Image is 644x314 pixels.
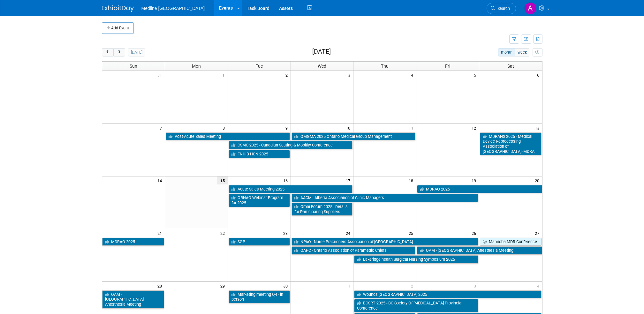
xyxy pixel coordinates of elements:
[515,48,529,56] button: week
[417,185,542,193] a: MDRAO 2025
[408,176,416,184] span: 18
[292,238,479,246] a: NPAO - Nurse Practioners Association of [GEOGRAPHIC_DATA]
[285,124,291,132] span: 9
[220,229,228,237] span: 22
[229,141,353,149] a: CSMC 2025 - Canadian Seating & Mobility Conference
[408,124,416,132] span: 11
[408,229,416,237] span: 25
[166,132,290,141] a: Post-Acute Sales Meeting
[220,282,228,290] span: 29
[222,71,228,79] span: 1
[141,6,205,11] span: Medline [GEOGRAPHIC_DATA]
[354,290,541,299] a: Wounds [GEOGRAPHIC_DATA] 2025
[229,238,290,246] a: SGP
[157,71,165,79] span: 31
[130,64,137,69] span: Sun
[498,48,515,56] button: month
[471,124,479,132] span: 12
[256,64,263,69] span: Tue
[292,132,416,141] a: OMGMA 2025 Ontario Medical Group Management
[417,246,542,255] a: OAM - [GEOGRAPHIC_DATA] Anesthesia Meeting
[292,246,416,255] a: OAPC - Ontario Association of Paramedic Chiefs
[536,282,542,290] span: 4
[157,176,165,184] span: 14
[318,64,326,69] span: Wed
[507,64,514,69] span: Sat
[535,50,540,55] i: Personalize Calendar
[229,150,290,158] a: FNIHB HCN 2025
[495,6,510,11] span: Search
[292,203,353,216] a: Omni Forum 2025 - Details for Participating Suppliers
[222,124,228,132] span: 8
[487,3,516,14] a: Search
[534,229,542,237] span: 27
[480,132,541,156] a: MDRANS 2025 - Medical Device Reprocessing Association of [GEOGRAPHIC_DATA] -MDRA
[345,176,353,184] span: 17
[381,64,389,69] span: Thu
[159,124,165,132] span: 7
[347,71,353,79] span: 3
[229,185,353,193] a: Acute Sales Meeting 2025
[536,71,542,79] span: 6
[347,282,353,290] span: 1
[192,64,201,69] span: Mon
[102,238,164,246] a: MDRAO 2025
[292,194,479,202] a: AACM - Alberta Association of Clinic Managers
[473,71,479,79] span: 5
[283,282,291,290] span: 30
[128,48,145,56] button: [DATE]
[157,282,165,290] span: 28
[113,48,125,56] button: next
[217,176,228,184] span: 15
[102,290,164,309] a: OAM - [GEOGRAPHIC_DATA] Anesthesia Meeting
[102,48,114,56] button: prev
[283,176,291,184] span: 16
[354,299,478,312] a: BCSRT 2025 - BC Society Of [MEDICAL_DATA] Provincial Conference
[471,176,479,184] span: 19
[283,229,291,237] span: 23
[524,2,536,14] img: Angela Douglas
[534,176,542,184] span: 20
[102,5,134,12] img: ExhibitDay
[229,290,290,303] a: Marketing meeting Q4 - in person
[157,229,165,237] span: 21
[345,124,353,132] span: 10
[102,22,134,34] button: Add Event
[534,124,542,132] span: 13
[285,71,291,79] span: 2
[533,48,542,56] button: myCustomButton
[410,71,416,79] span: 4
[480,238,541,246] a: Manitoba MDR Conference
[445,64,450,69] span: Fri
[229,194,290,207] a: ORNAO Webinar Program for 2025
[312,48,331,55] h2: [DATE]
[473,282,479,290] span: 3
[345,229,353,237] span: 24
[410,282,416,290] span: 2
[354,255,478,264] a: Lakeridge health Surgical Nursing Symposium 2025
[471,229,479,237] span: 26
